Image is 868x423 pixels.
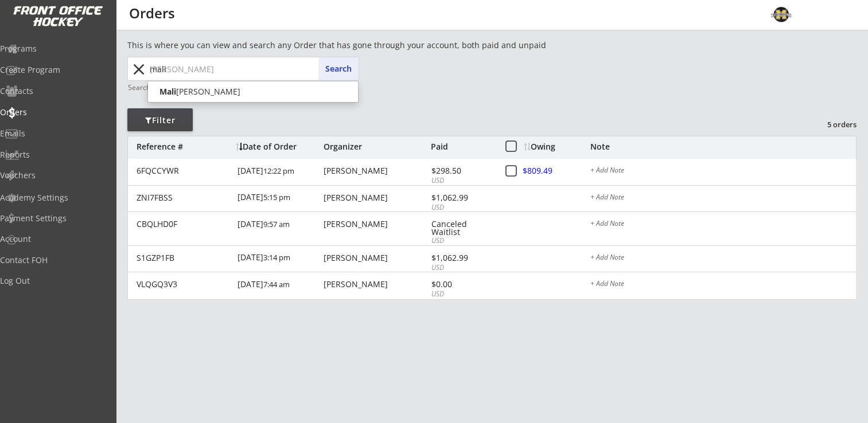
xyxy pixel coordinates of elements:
div: [DATE] [238,186,321,211]
input: Start typing name... [147,57,359,80]
div: $298.50 [431,167,493,175]
div: S1GZP1FB [137,254,231,262]
div: [PERSON_NAME] [324,254,428,262]
div: + Add Note [590,167,856,176]
div: Filter [127,115,193,126]
font: 3:14 pm [263,252,290,263]
font: 5:15 pm [263,192,290,202]
div: + Add Note [590,220,856,229]
div: Paid [431,143,493,151]
div: Search by [128,84,161,91]
div: [DATE] [238,246,321,272]
div: USD [431,263,493,273]
button: close [129,60,148,79]
div: Date of Order [236,143,321,151]
button: Search [318,57,359,80]
font: 9:57 am [263,219,290,229]
div: 5 orders [797,119,857,130]
div: $0.00 [431,280,493,288]
div: USD [431,236,493,246]
div: ZNI7FBSS [137,194,231,202]
div: Canceled Waitlist [431,220,493,236]
div: 6FQCCYWR [137,167,231,175]
div: + Add Note [590,254,856,263]
div: [PERSON_NAME] [324,167,428,175]
div: Reference # [137,143,230,151]
div: $1,062.99 [431,194,493,202]
div: [DATE] [238,159,321,185]
div: USD [431,203,493,213]
strong: Mali [159,86,176,97]
div: $809.49 [523,167,589,175]
div: Organizer [324,143,428,151]
font: 7:44 am [263,279,290,289]
div: $1,062.99 [431,254,493,262]
div: [DATE] [238,272,321,298]
div: CBQLHD0F [137,220,231,228]
div: + Add Note [590,194,856,203]
div: [PERSON_NAME] [324,194,428,202]
font: 12:22 pm [263,166,294,176]
div: USD [431,289,493,299]
div: + Add Note [590,280,856,289]
div: [DATE] [238,212,321,238]
div: Note [590,143,856,151]
p: [PERSON_NAME] [148,84,358,99]
div: [PERSON_NAME] [324,220,428,228]
div: [PERSON_NAME] [324,280,428,288]
div: Owing [524,143,590,151]
div: VLQGQ3V3 [137,280,231,288]
div: USD [431,176,493,186]
div: This is where you can view and search any Order that has gone through your account, both paid and... [127,40,612,51]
